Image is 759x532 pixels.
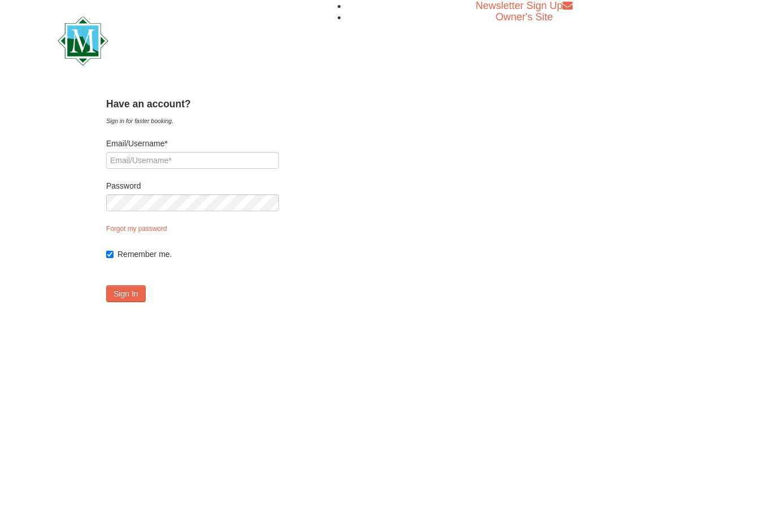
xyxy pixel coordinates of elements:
[106,152,279,169] input: Email/Username*
[106,138,279,149] label: Email/Username*
[117,248,279,260] label: Remember me.
[106,115,279,127] div: Sign in for faster booking.
[496,11,553,23] a: Owner's Site
[58,26,316,53] a: Massanutten Resort
[106,98,279,110] h4: Have an account?
[58,16,316,66] img: Massanutten Resort Logo
[106,285,146,302] button: Sign In
[106,180,279,191] label: Password
[106,225,167,233] a: Forgot my password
